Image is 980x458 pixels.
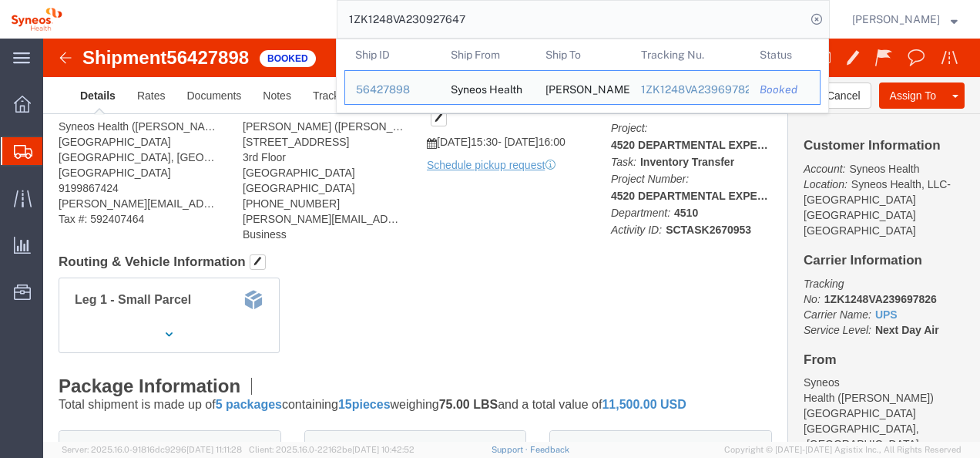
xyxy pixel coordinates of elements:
iframe: FS Legacy Container [43,39,980,442]
div: 1ZK1248VA239697826 [641,82,739,98]
th: Ship From [440,39,535,70]
a: Feedback [530,445,569,454]
input: Search for shipment number, reference number [337,1,806,38]
div: 56427898 [356,82,429,98]
th: Tracking Nu. [630,39,750,70]
span: [DATE] 11:11:28 [186,445,242,454]
th: Ship ID [344,39,440,70]
span: Client: 2025.16.0-22162be [249,445,414,454]
div: Ayman Abboud [545,71,619,104]
button: [PERSON_NAME] [851,10,958,29]
th: Status [749,39,821,70]
th: Ship To [535,39,630,70]
table: Search Results [344,39,828,113]
img: logo [11,8,62,31]
span: Mohit Kapoor [852,11,940,28]
span: Copyright © [DATE]-[DATE] Agistix Inc., All Rights Reserved [724,443,962,456]
a: Support [492,445,530,454]
span: [DATE] 10:42:52 [352,445,414,454]
div: Booked [760,82,809,98]
div: Syneos Health [451,71,522,104]
span: Server: 2025.16.0-91816dc9296 [62,445,242,454]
